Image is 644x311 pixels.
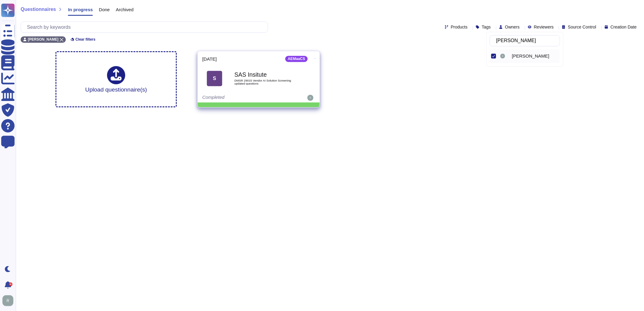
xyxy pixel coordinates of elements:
span: Tags [482,25,491,29]
div: Rick Brown [512,53,558,59]
button: user [1,294,18,307]
span: DMSR 29015 Vendor AI Solution Screening updated questions [234,79,296,85]
div: AEMaaCS [285,56,307,62]
span: Reviewers [534,25,554,29]
span: In progress [68,7,93,12]
span: [DATE] [202,57,217,61]
span: Products [451,25,468,29]
div: Rick Brown [499,49,560,63]
img: user [500,54,505,59]
span: Owners [505,25,520,29]
span: [PERSON_NAME] [512,53,549,59]
b: SAS Insitute [234,72,296,77]
span: Archived [116,7,133,12]
span: Done [99,7,110,12]
div: Completed [202,95,277,101]
span: [PERSON_NAME] [28,38,59,41]
div: S [207,71,222,86]
span: Clear filters [75,38,96,41]
span: Questionnaires [21,7,56,12]
img: user [2,295,13,306]
input: Search by keywords [24,22,268,32]
span: Creation Date [611,25,637,29]
img: user [307,95,314,101]
div: 9+ [9,283,12,286]
div: Rick Brown [499,52,509,60]
input: Search by keywords [493,35,560,46]
span: Source Control [568,25,596,29]
div: Upload questionnaire(s) [85,66,147,92]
